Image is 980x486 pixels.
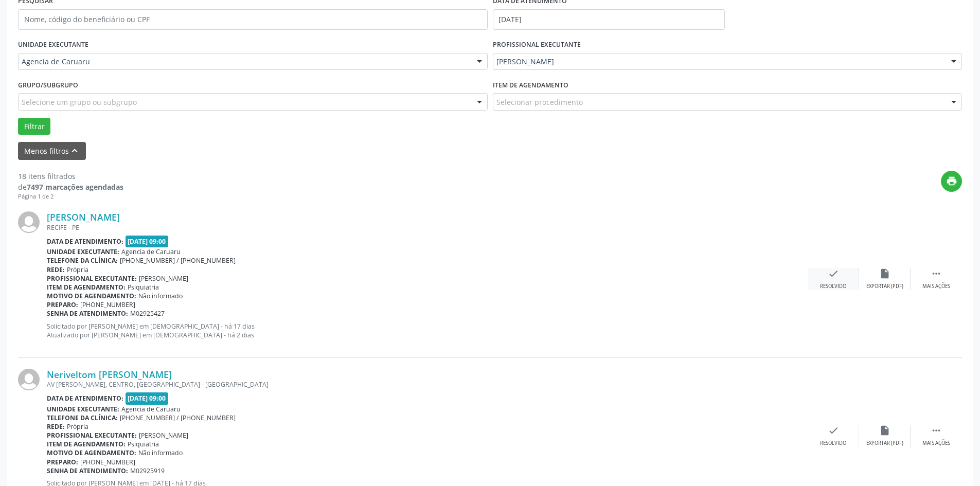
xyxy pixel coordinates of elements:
[47,223,808,232] div: RECIFE - PE
[941,171,962,192] button: print
[18,192,123,201] div: Página 1 de 2
[80,458,135,466] span: [PHONE_NUMBER]
[121,247,181,256] span: Agencia de Caruaru
[47,211,120,223] a: [PERSON_NAME]
[18,171,123,182] div: 18 itens filtrados
[18,369,40,390] img: img
[496,97,583,107] span: Selecionar procedimento
[493,37,581,53] label: PROFISSIONAL EXECUTANTE
[47,237,123,246] b: Data de atendimento:
[828,268,839,279] i: check
[139,431,188,440] span: [PERSON_NAME]
[47,274,137,283] b: Profissional executante:
[130,309,165,318] span: M02925427
[128,440,159,448] span: Psiquiatria
[47,440,126,448] b: Item de agendamento:
[120,256,236,265] span: [PHONE_NUMBER] / [PHONE_NUMBER]
[126,236,169,247] span: [DATE] 09:00
[18,211,40,233] img: img
[828,425,839,436] i: check
[931,268,942,279] i: 
[138,292,183,300] span: Não informado
[18,9,488,30] input: Nome, código do beneficiário ou CPF
[126,392,169,404] span: [DATE] 09:00
[496,57,941,67] span: [PERSON_NAME]
[493,77,568,93] label: Item de agendamento
[866,283,903,290] div: Exportar (PDF)
[22,97,137,107] span: Selecione um grupo ou subgrupo
[18,142,86,160] button: Menos filtroskeyboard_arrow_up
[138,448,183,457] span: Não informado
[879,268,890,279] i: insert_drive_file
[946,175,957,187] i: print
[139,274,188,283] span: [PERSON_NAME]
[69,145,80,156] i: keyboard_arrow_up
[67,422,88,431] span: Própria
[47,247,119,256] b: Unidade executante:
[47,309,128,318] b: Senha de atendimento:
[47,380,808,389] div: AV [PERSON_NAME], CENTRO, [GEOGRAPHIC_DATA] - [GEOGRAPHIC_DATA]
[128,283,159,292] span: Psiquiatria
[47,283,126,292] b: Item de agendamento:
[922,283,950,290] div: Mais ações
[47,413,118,422] b: Telefone da clínica:
[47,458,78,466] b: Preparo:
[22,57,467,67] span: Agencia de Caruaru
[47,405,119,413] b: Unidade executante:
[922,440,950,447] div: Mais ações
[820,440,846,447] div: Resolvido
[80,300,135,309] span: [PHONE_NUMBER]
[47,265,65,274] b: Rede:
[47,300,78,309] b: Preparo:
[47,322,808,339] p: Solicitado por [PERSON_NAME] em [DEMOGRAPHIC_DATA] - há 17 dias Atualizado por [PERSON_NAME] em [...
[879,425,890,436] i: insert_drive_file
[47,292,136,300] b: Motivo de agendamento:
[27,182,123,192] strong: 7497 marcações agendadas
[18,77,78,93] label: Grupo/Subgrupo
[47,448,136,457] b: Motivo de agendamento:
[820,283,846,290] div: Resolvido
[47,422,65,431] b: Rede:
[47,466,128,475] b: Senha de atendimento:
[47,256,118,265] b: Telefone da clínica:
[931,425,942,436] i: 
[47,369,172,380] a: Neriveltom [PERSON_NAME]
[47,431,137,440] b: Profissional executante:
[67,265,88,274] span: Própria
[866,440,903,447] div: Exportar (PDF)
[47,394,123,403] b: Data de atendimento:
[493,9,725,30] input: Selecione um intervalo
[18,182,123,192] div: de
[130,466,165,475] span: M02925919
[120,413,236,422] span: [PHONE_NUMBER] / [PHONE_NUMBER]
[18,37,88,53] label: UNIDADE EXECUTANTE
[18,118,50,135] button: Filtrar
[121,405,181,413] span: Agencia de Caruaru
